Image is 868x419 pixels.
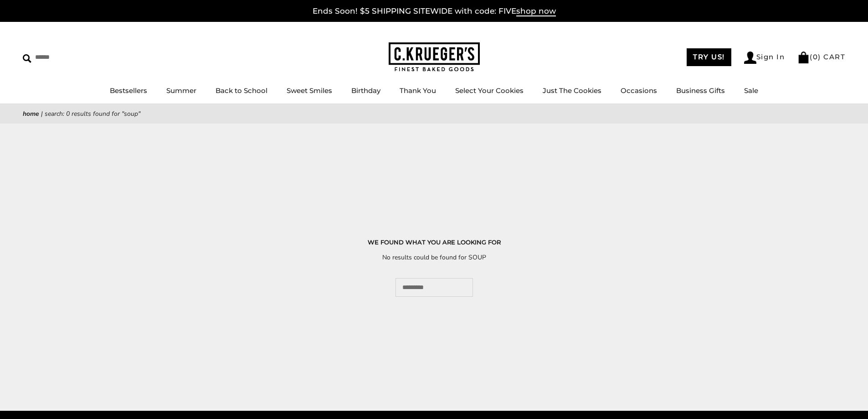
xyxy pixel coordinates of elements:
[621,86,657,95] a: Occasions
[110,86,147,95] a: Bestsellers
[41,109,43,118] span: |
[797,52,845,61] a: (0) CART
[455,86,524,95] a: Select Your Cookies
[395,278,473,297] input: Search...
[23,54,31,63] img: Search
[351,86,380,95] a: Birthday
[313,6,556,16] a: Ends Soon! $5 SHIPPING SITEWIDE with code: FIVEshop now
[389,42,480,72] img: C.KRUEGER'S
[687,48,731,66] a: TRY US!
[797,52,810,63] img: Bag
[23,109,39,118] a: Home
[216,86,267,95] a: Back to School
[813,52,818,61] span: 0
[676,86,725,95] a: Business Gifts
[36,252,832,263] p: No results could be found for SOUP
[744,52,785,64] a: Sign In
[543,86,601,95] a: Just The Cookies
[23,109,845,119] nav: breadcrumbs
[166,86,196,95] a: Summer
[36,238,832,247] h1: WE FOUND WHAT YOU ARE LOOKING FOR
[516,6,556,16] span: shop now
[744,86,758,95] a: Sale
[45,109,140,118] span: Search: 0 results found for "SOUP"
[287,86,332,95] a: Sweet Smiles
[400,86,436,95] a: Thank You
[23,50,131,64] input: Search
[744,52,756,64] img: Account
